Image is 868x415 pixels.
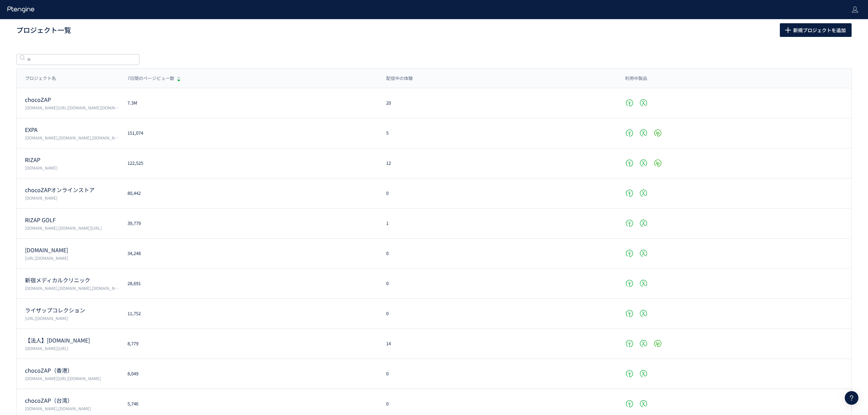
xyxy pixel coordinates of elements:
[25,96,119,104] p: chocoZAP
[16,25,765,35] h1: プロジェクト一覧
[119,100,378,106] div: 7.3M
[378,340,616,347] div: 14
[625,75,647,82] span: 利用中製品
[25,285,119,291] p: shinjuku3chome-medical.jp,shinjuku3-mc.reserve.ne.jp,www.shinjukumc.com/,shinjukumc.net/,smc-glp1...
[378,250,616,257] div: 0
[25,336,119,344] p: 【法人】rizap.jp
[25,225,119,231] p: www.rizap-golf.jp,rizap-golf.ns-test.work/lp/3anniversary-cp/
[25,216,119,224] p: RIZAP GOLF
[25,306,119,314] p: ライザップコレクション
[378,160,616,166] div: 12
[378,130,616,136] div: 5
[25,366,119,374] p: chocoZAP（香港）
[127,75,174,82] span: 7日間のページビュー数
[25,126,119,134] p: EXPA
[378,280,616,287] div: 0
[25,255,119,261] p: https://medical.chocozap.jp
[25,135,119,140] p: vivana.jp,expa-official.jp,reserve-expa.jp
[793,23,846,37] span: 新規プロジェクトを追加
[25,195,119,201] p: chocozap.shop
[25,276,119,284] p: 新宿メディカルクリニック
[378,100,616,106] div: 20
[25,246,119,254] p: medical.chocozap.jp
[25,156,119,164] p: RIZAP
[119,340,378,347] div: 8,779
[119,280,378,287] div: 28,691
[119,310,378,317] div: 11,752
[119,401,378,407] div: 5,746
[25,165,119,171] p: www.rizap.jp
[119,371,378,377] div: 8,049
[25,397,119,404] p: chocoZAP（台湾）
[25,405,119,411] p: chocozap.tw,chocozap.17fit.com
[378,371,616,377] div: 0
[25,75,56,82] span: プロジェクト名
[386,75,413,82] span: 配信中の体験
[378,310,616,317] div: 0
[119,130,378,136] div: 151,074
[25,105,119,110] p: chocozap.jp/,zap-id.jp/,web.my-zap.jp/,liff.campaign.chocozap.sumiyoku.jp/
[119,250,378,257] div: 34,248
[119,160,378,166] div: 122,525
[780,23,852,37] button: 新規プロジェクトを追加
[25,186,119,194] p: chocoZAPオンラインストア
[119,220,378,227] div: 39,779
[119,190,378,197] div: 80,442
[25,315,119,321] p: https://shop.rizap.jp/
[25,345,119,351] p: www.rizap.jp/lp/corp/healthseminar/
[25,375,119,381] p: chocozap-hk.com/,chocozaphk.gymmasteronline.com/
[378,220,616,227] div: 1
[378,401,616,407] div: 0
[378,190,616,197] div: 0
